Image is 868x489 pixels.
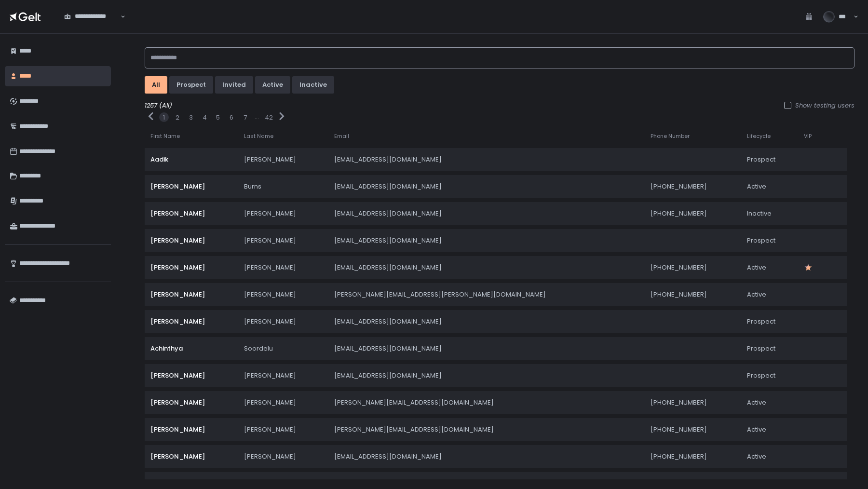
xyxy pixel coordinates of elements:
[176,113,179,122] button: 2
[651,133,690,140] span: Phone Number
[150,425,232,434] div: [PERSON_NAME]
[244,479,323,488] div: Kossoff
[169,76,213,94] button: prospect
[152,81,160,89] div: All
[215,76,253,94] button: invited
[244,398,323,407] div: [PERSON_NAME]
[651,398,735,407] div: [PHONE_NUMBER]
[244,155,323,164] div: [PERSON_NAME]
[334,182,639,191] div: [EMAIL_ADDRESS][DOMAIN_NAME]
[299,81,327,89] div: inactive
[747,182,766,191] span: active
[244,425,323,434] div: [PERSON_NAME]
[150,398,232,407] div: [PERSON_NAME]
[203,113,207,122] button: 4
[334,209,639,218] div: [EMAIL_ADDRESS][DOMAIN_NAME]
[334,263,639,272] div: [EMAIL_ADDRESS][DOMAIN_NAME]
[747,263,766,272] span: active
[334,452,639,461] div: [EMAIL_ADDRESS][DOMAIN_NAME]
[334,317,639,326] div: [EMAIL_ADDRESS][DOMAIN_NAME]
[58,7,125,27] div: Search for option
[244,290,323,299] div: [PERSON_NAME]
[651,263,735,272] div: [PHONE_NUMBER]
[255,76,290,94] button: active
[747,398,766,407] span: active
[334,479,639,488] div: [EMAIL_ADDRESS][DOMAIN_NAME]
[747,155,775,164] span: prospect
[222,81,246,89] div: invited
[651,182,735,191] div: [PHONE_NUMBER]
[262,81,283,89] div: active
[244,133,273,140] span: Last Name
[334,398,639,407] div: [PERSON_NAME][EMAIL_ADDRESS][DOMAIN_NAME]
[747,209,772,218] span: inactive
[651,290,735,299] div: [PHONE_NUMBER]
[747,479,775,488] span: prospect
[150,344,232,353] div: Achinthya
[244,371,323,380] div: [PERSON_NAME]
[334,344,639,353] div: [EMAIL_ADDRESS][DOMAIN_NAME]
[255,113,259,122] div: ...
[747,236,775,245] span: prospect
[150,209,232,218] div: [PERSON_NAME]
[651,425,735,434] div: [PHONE_NUMBER]
[244,317,323,326] div: [PERSON_NAME]
[150,290,232,299] div: [PERSON_NAME]
[804,133,812,140] span: VIP
[334,425,639,434] div: [PERSON_NAME][EMAIL_ADDRESS][DOMAIN_NAME]
[150,182,232,191] div: [PERSON_NAME]
[145,76,167,94] button: All
[150,133,180,140] span: First Name
[244,236,323,245] div: [PERSON_NAME]
[747,317,775,326] span: prospect
[747,290,766,299] span: active
[145,101,854,110] div: 1257 (All)
[292,76,334,94] button: inactive
[334,133,349,140] span: Email
[651,209,735,218] div: [PHONE_NUMBER]
[334,236,639,245] div: [EMAIL_ADDRESS][DOMAIN_NAME]
[244,209,323,218] div: [PERSON_NAME]
[64,21,120,30] input: Search for option
[244,452,323,461] div: [PERSON_NAME]
[334,290,639,299] div: [PERSON_NAME][EMAIL_ADDRESS][PERSON_NAME][DOMAIN_NAME]
[244,263,323,272] div: [PERSON_NAME]
[150,317,232,326] div: [PERSON_NAME]
[747,452,766,461] span: active
[150,263,232,272] div: [PERSON_NAME]
[189,113,193,122] button: 3
[265,113,273,122] button: 42
[216,113,220,122] button: 5
[150,479,232,488] div: [PERSON_NAME]
[244,113,247,122] button: 7
[334,371,639,380] div: [EMAIL_ADDRESS][DOMAIN_NAME]
[163,113,165,122] button: 1
[747,425,766,434] span: active
[150,155,232,164] div: Aadik
[747,133,771,140] span: Lifecycle
[747,344,775,353] span: prospect
[150,371,232,380] div: [PERSON_NAME]
[651,452,735,461] div: [PHONE_NUMBER]
[150,236,232,245] div: [PERSON_NAME]
[176,81,206,89] div: prospect
[334,155,639,164] div: [EMAIL_ADDRESS][DOMAIN_NAME]
[244,182,323,191] div: Burns
[150,452,232,461] div: [PERSON_NAME]
[747,371,775,380] span: prospect
[244,344,323,353] div: Soordelu
[230,113,233,122] button: 6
